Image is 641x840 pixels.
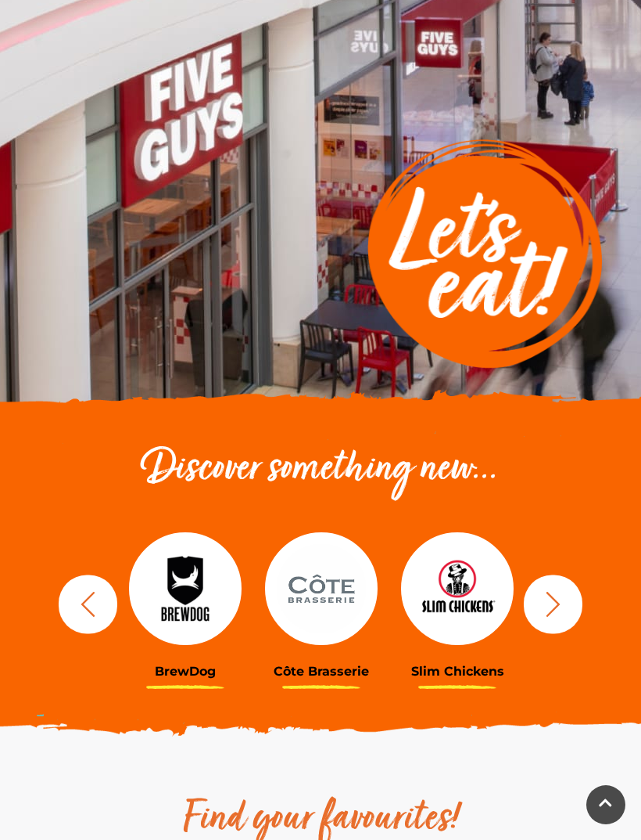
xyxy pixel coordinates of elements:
h3: Côte Brasserie [265,664,378,679]
a: Côte Brasserie [265,526,378,679]
a: BrewDog [129,526,242,679]
h2: Discover something new... [51,445,590,495]
a: Slim Chickens [401,526,514,679]
h3: BrewDog [129,664,242,679]
h3: Slim Chickens [401,664,514,679]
